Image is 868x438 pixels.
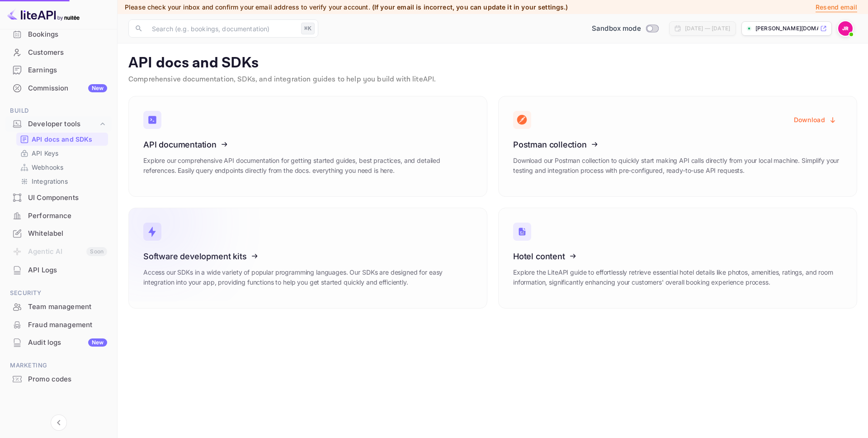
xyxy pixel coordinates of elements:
div: Performance [5,207,112,225]
a: Promo codes [5,371,112,387]
div: Team management [28,302,107,312]
p: Access our SDKs in a wide variety of popular programming languages. Our SDKs are designed for eas... [143,267,472,287]
h3: Software development kits [143,252,472,261]
div: UI Components [28,193,107,203]
img: John Richards [838,21,853,36]
a: API Keys [20,148,104,158]
div: Customers [5,44,112,62]
a: Hotel contentExplore the LiteAPI guide to effortlessly retrieve essential hotel details like phot... [498,208,857,309]
button: Download [788,111,842,129]
p: Integrations [32,176,68,186]
div: UI Components [5,189,112,207]
a: Team management [5,298,112,315]
div: Earnings [5,62,112,79]
a: Bookings [5,26,112,43]
a: Webhooks [20,162,104,172]
a: Performance [5,207,112,224]
div: Audit logs [28,338,107,348]
div: Integrations [16,175,108,188]
p: Resend email [816,2,857,12]
div: Fraud management [28,320,107,330]
h3: API documentation [143,140,472,149]
p: Explore the LiteAPI guide to effortlessly retrieve essential hotel details like photos, amenities... [513,267,842,287]
div: Customers [28,48,107,58]
div: Team management [5,298,112,316]
a: Fraud management [5,316,112,333]
div: Performance [28,211,107,221]
div: Webhooks [16,161,108,174]
a: Audit logsNew [5,334,112,351]
div: Developer tools [28,119,98,129]
div: API docs and SDKs [16,133,108,146]
span: Please check your inbox and confirm your email address to verify your account. [125,3,370,11]
p: Webhooks [32,162,63,172]
div: New [88,84,107,92]
p: API docs and SDKs [32,134,93,144]
div: CommissionNew [5,80,112,97]
span: Build [5,106,112,116]
a: Earnings [5,62,112,78]
div: Promo codes [5,371,112,388]
img: LiteAPI logo [7,7,80,22]
a: Whitelabel [5,225,112,242]
div: Earnings [28,65,107,76]
a: API documentationExplore our comprehensive API documentation for getting started guides, best pra... [128,96,487,197]
div: Promo codes [28,374,107,385]
p: Explore our comprehensive API documentation for getting started guides, best practices, and detai... [143,156,472,176]
p: [PERSON_NAME][DOMAIN_NAME]... [755,24,818,33]
span: Sandbox mode [592,24,641,34]
div: New [88,338,107,347]
div: API Keys [16,147,108,160]
div: API Logs [28,265,107,276]
button: Collapse navigation [51,414,67,431]
div: Commission [28,83,107,94]
div: [DATE] — [DATE] [685,24,730,33]
div: Audit logsNew [5,334,112,352]
a: Customers [5,44,112,61]
div: Switch to Production mode [588,24,662,34]
a: API docs and SDKs [20,134,104,144]
div: Bookings [5,26,112,43]
p: Comprehensive documentation, SDKs, and integration guides to help you build with liteAPI. [128,74,857,85]
a: CommissionNew [5,80,112,96]
div: ⌘K [301,23,315,34]
h3: Postman collection [513,140,842,149]
a: Integrations [20,176,104,186]
div: API Logs [5,262,112,279]
span: Marketing [5,361,112,371]
span: (If your email is incorrect, you can update it in your settings.) [372,3,568,11]
a: Software development kitsAccess our SDKs in a wide variety of popular programming languages. Our ... [128,208,487,309]
h3: Hotel content [513,252,842,261]
div: Fraud management [5,316,112,334]
p: API docs and SDKs [128,54,857,72]
input: Search (e.g. bookings, documentation) [146,19,297,38]
div: Bookings [28,29,107,40]
a: API Logs [5,262,112,278]
div: Developer tools [5,116,112,132]
span: Security [5,288,112,298]
p: API Keys [32,148,58,158]
p: Download our Postman collection to quickly start making API calls directly from your local machin... [513,156,842,176]
a: UI Components [5,189,112,206]
div: Whitelabel [28,229,107,239]
div: Whitelabel [5,225,112,243]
